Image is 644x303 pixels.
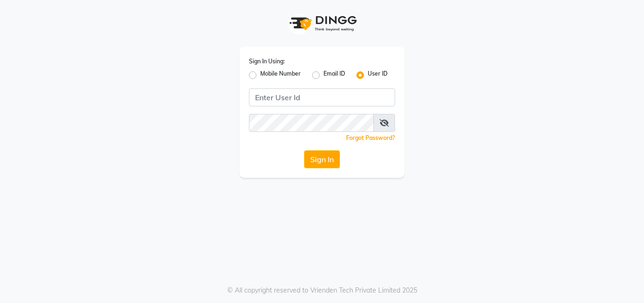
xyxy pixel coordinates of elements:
[260,69,301,81] label: Mobile Number
[346,134,395,141] a: Forgot Password?
[304,150,340,168] button: Sign In
[323,69,345,81] label: Email ID
[249,57,285,66] label: Sign In Using:
[368,69,388,81] label: User ID
[249,88,395,106] input: Username
[249,114,374,132] input: Username
[284,9,360,37] img: logo1.svg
